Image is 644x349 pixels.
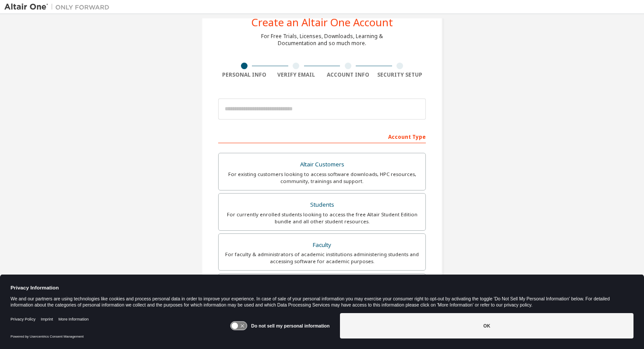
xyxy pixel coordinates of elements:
[224,251,420,265] div: For faculty & administrators of academic institutions administering students and accessing softwa...
[224,211,420,225] div: For currently enrolled students looking to access the free Altair Student Edition bundle and all ...
[270,71,322,78] div: Verify Email
[251,17,393,28] div: Create an Altair One Account
[374,71,426,78] div: Security Setup
[224,171,420,185] div: For existing customers looking to access software downloads, HPC resources, community, trainings ...
[224,199,420,211] div: Students
[4,3,114,11] img: Altair One
[224,239,420,251] div: Faculty
[218,71,270,78] div: Personal Info
[261,33,383,47] div: For Free Trials, Licenses, Downloads, Learning & Documentation and so much more.
[218,129,426,143] div: Account Type
[224,159,420,171] div: Altair Customers
[322,71,374,78] div: Account Info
